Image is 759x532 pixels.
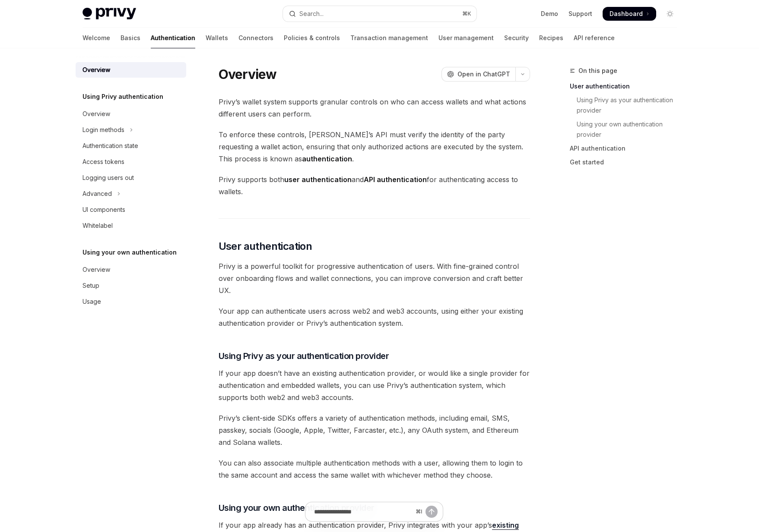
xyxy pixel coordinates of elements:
span: Dashboard [610,9,643,18]
a: Security [504,28,529,48]
div: Whitelabel [83,220,113,231]
span: User authentication [219,239,312,253]
a: Access tokens [76,154,186,170]
a: Get started [570,155,684,169]
button: Toggle Login methods section [76,122,186,138]
a: Connectors [238,28,273,48]
div: Logging users out [83,173,134,183]
span: Using Privy as your authentication provider [219,350,389,362]
h5: Using your own authentication [83,247,177,258]
a: Authentication state [76,138,186,154]
a: UI components [76,202,186,217]
div: Usage [83,296,101,307]
span: Open in ChatGPT [457,70,510,79]
span: You can also associate multiple authentication methods with a user, allowing them to login to the... [219,457,530,481]
a: Overview [76,262,186,277]
h1: Overview [219,66,277,82]
div: Authentication state [83,141,138,151]
strong: API authentication [364,175,427,184]
a: Authentication [151,28,195,48]
button: Open search [283,6,476,22]
a: Transaction management [350,28,428,48]
div: Setup [83,280,99,291]
span: If your app doesn’t have an existing authentication provider, or would like a single provider for... [219,367,530,403]
strong: authentication [302,154,352,163]
div: Search... [299,9,324,19]
a: Logging users out [76,170,186,186]
button: Open in ChatGPT [441,67,515,82]
div: Advanced [83,189,112,199]
a: Usage [76,294,186,309]
a: Recipes [539,28,563,48]
a: API authentication [570,142,684,155]
span: To enforce these controls, [PERSON_NAME]’s API must verify the identity of the party requesting a... [219,129,530,165]
a: Demo [541,9,558,18]
a: Using Privy as your authentication provider [570,93,684,117]
a: Using your own authentication provider [570,117,684,142]
div: Overview [83,264,110,275]
a: User management [438,28,494,48]
div: UI components [83,205,125,215]
a: Whitelabel [76,218,186,233]
a: Policies & controls [284,28,340,48]
div: Overview [83,109,110,119]
input: Ask a question... [314,502,412,521]
div: Login methods [83,125,124,135]
div: Overview [83,65,110,75]
button: Toggle dark mode [663,7,677,21]
a: Setup [76,278,186,293]
img: light logo [83,8,136,20]
button: Toggle Advanced section [76,186,186,201]
a: User authentication [570,79,684,93]
button: Send message [426,506,438,518]
a: Support [568,9,592,18]
span: ⌘ K [462,10,471,17]
a: API reference [574,28,615,48]
a: Welcome [83,28,110,48]
a: Dashboard [603,7,656,21]
h5: Using Privy authentication [83,91,163,102]
span: Privy supports both and for authenticating access to wallets. [219,173,530,198]
span: Privy’s client-side SDKs offers a variety of authentication methods, including email, SMS, passke... [219,412,530,448]
span: Privy is a powerful toolkit for progressive authentication of users. With fine-grained control ov... [219,260,530,296]
a: Overview [76,62,186,78]
a: Wallets [206,28,228,48]
strong: user authentication [284,175,352,184]
span: On this page [578,66,617,76]
span: Privy’s wallet system supports granular controls on who can access wallets and what actions diffe... [219,96,530,120]
a: Basics [121,28,140,48]
span: Your app can authenticate users across web2 and web3 accounts, using either your existing authent... [219,305,530,329]
a: Overview [76,106,186,122]
div: Access tokens [83,157,124,167]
